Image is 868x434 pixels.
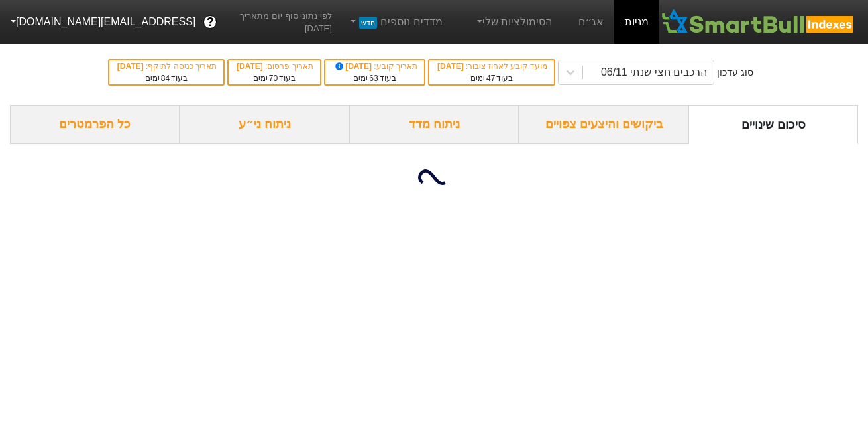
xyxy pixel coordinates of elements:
div: סוג עדכון [717,66,753,80]
div: מועד קובע לאחוז ציבור : [436,60,547,72]
div: בעוד ימים [235,72,313,84]
span: חדש [359,17,377,29]
span: 84 [161,74,170,83]
div: בעוד ימים [116,72,217,84]
span: [DATE] [237,62,265,71]
div: ניתוח ני״ע [180,105,349,144]
span: לפי נתוני סוף יום מתאריך [DATE] [225,9,332,35]
span: 63 [369,74,378,83]
div: כל הפרמטרים [10,105,180,144]
div: תאריך כניסה לתוקף : [116,60,217,72]
div: תאריך פרסום : [235,60,313,72]
div: בעוד ימים [332,72,417,84]
span: ? [207,13,214,31]
a: הסימולציות שלי [469,9,558,35]
span: 47 [486,74,495,83]
span: [DATE] [117,62,146,71]
div: ביקושים והיצעים צפויים [519,105,688,144]
span: [DATE] [333,62,374,71]
div: תאריך קובע : [332,60,417,72]
div: סיכום שינויים [688,105,858,144]
div: ניתוח מדד [349,105,519,144]
div: בעוד ימים [436,72,547,84]
span: 70 [269,74,278,83]
a: מדדים נוספיםחדש [343,9,448,35]
img: loading... [418,161,450,193]
span: [DATE] [437,62,466,71]
div: הרכבים חצי שנתי 06/11 [601,64,707,80]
